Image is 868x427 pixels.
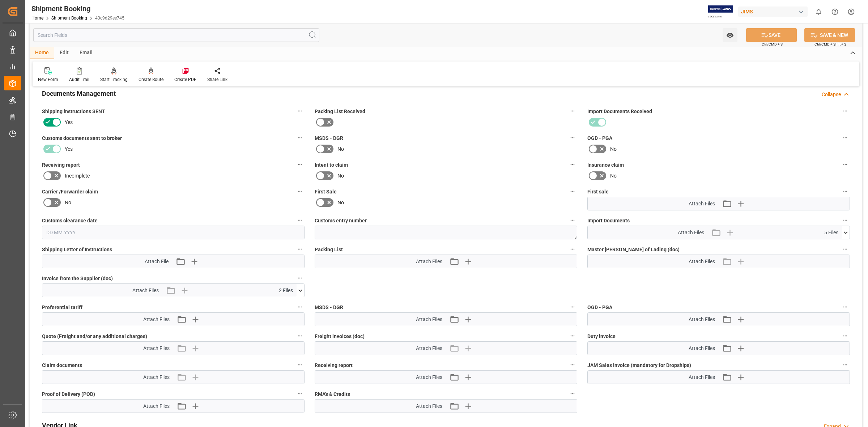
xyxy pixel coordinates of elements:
span: Import Documents [587,217,630,225]
h2: Documents Management [42,89,116,98]
span: Attach Files [416,402,442,410]
span: Attach Files [416,316,442,323]
button: Import Documents [841,215,850,225]
span: Attach Files [689,316,715,323]
span: Customs entry number [315,217,367,225]
span: No [610,172,617,180]
span: Attach Files [689,258,715,265]
a: Shipment Booking [51,16,87,21]
span: Shipping instructions SENT [42,108,105,115]
span: Attach Files [132,287,159,294]
span: No [65,199,71,206]
span: Intent to claim [315,161,348,169]
span: Attach Files [689,373,715,381]
span: Attach Files [143,373,170,381]
span: Preferential tariff [42,304,82,311]
div: Create PDF [174,76,196,83]
button: Shipping Letter of Instructions [295,244,305,254]
button: MSDS - DGR [568,302,577,312]
span: No [337,145,344,153]
button: Receiving report [295,160,305,169]
span: Ctrl/CMD + Shift + S [814,42,846,47]
button: Customs entry number [568,215,577,225]
span: Attach Files [416,345,442,352]
button: Quote (Freight and/or any additional charges) [295,331,305,341]
div: Home [30,47,54,59]
span: Receiving report [315,362,353,369]
span: MSDS - DGR [315,304,343,311]
span: RMA's & Credits [315,390,350,398]
span: Attach Files [416,373,442,381]
span: Proof of Delivery (POD) [42,390,95,398]
button: open menu [723,28,737,42]
button: Master [PERSON_NAME] of Lading (doc) [841,244,850,254]
button: Carrier /Forwarder claim [295,187,305,196]
span: Import Documents Received [587,108,652,115]
span: Master [PERSON_NAME] of Lading (doc) [587,246,680,253]
span: Attach File [145,258,169,265]
button: Insurance claim [841,160,850,169]
div: Start Tracking [100,76,128,83]
span: Carrier /Forwarder claim [42,188,98,196]
button: JIMS [738,5,810,18]
button: Receiving report [568,360,577,370]
button: OGD - PGA [841,302,850,312]
span: Attach Files [689,200,715,208]
span: First sale [587,188,609,196]
div: Audit Trail [69,76,89,83]
button: OGD - PGA [841,133,850,142]
span: OGD - PGA [587,304,612,311]
button: show 0 new notifications [810,4,827,20]
span: No [337,199,344,206]
span: JAM Sales invoice (mandatory for Dropships) [587,362,691,369]
span: Yes [65,119,73,126]
span: Claim documents [42,362,82,369]
button: Help Center [827,4,843,20]
input: DD.MM.YYYY [42,226,305,239]
span: Ctrl/CMD + S [762,42,783,47]
button: Claim documents [295,360,305,370]
span: Attach Files [143,316,170,323]
span: Quote (Freight and/or any additional charges) [42,333,147,340]
button: MSDS - DGR [568,133,577,142]
span: Attach Files [689,345,715,352]
button: JAM Sales invoice (mandatory for Dropships) [841,360,850,370]
span: Incomplete [65,172,90,180]
span: Packing List [315,246,343,253]
span: Customs documents sent to broker [42,134,122,142]
span: Attach Files [143,402,170,410]
button: RMA's & Credits [568,389,577,398]
input: Search Fields [33,28,319,42]
button: Packing List Received [568,106,577,116]
div: Shipment Booking [31,3,124,14]
span: 5 Files [824,229,838,236]
button: Packing List [568,244,577,254]
span: No [337,172,344,180]
span: No [610,145,617,153]
span: Customs clearance date [42,217,98,225]
span: First Sale [315,188,337,196]
span: Attach Files [678,229,704,236]
div: Create Route [139,76,163,83]
button: Import Documents Received [841,106,850,116]
span: Attach Files [143,345,170,352]
button: Preferential tariff [295,302,305,312]
button: Intent to claim [568,160,577,169]
button: Invoice from the Supplier (doc) [295,273,305,283]
img: Exertis%20JAM%20-%20Email%20Logo.jpg_1722504956.jpg [708,5,733,18]
span: 2 Files [279,287,293,294]
span: Attach Files [416,258,442,265]
button: Duty invoice [841,331,850,341]
div: JIMS [738,7,808,17]
button: First Sale [568,187,577,196]
span: Insurance claim [587,161,624,169]
div: New Form [38,76,58,83]
span: Packing List Received [315,108,365,115]
span: MSDS - DGR [315,134,343,142]
div: Share Link [207,76,227,83]
button: SAVE [746,28,797,42]
button: First sale [841,187,850,196]
div: Edit [54,47,74,59]
span: Duty invoice [587,333,616,340]
a: Home [31,16,43,21]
